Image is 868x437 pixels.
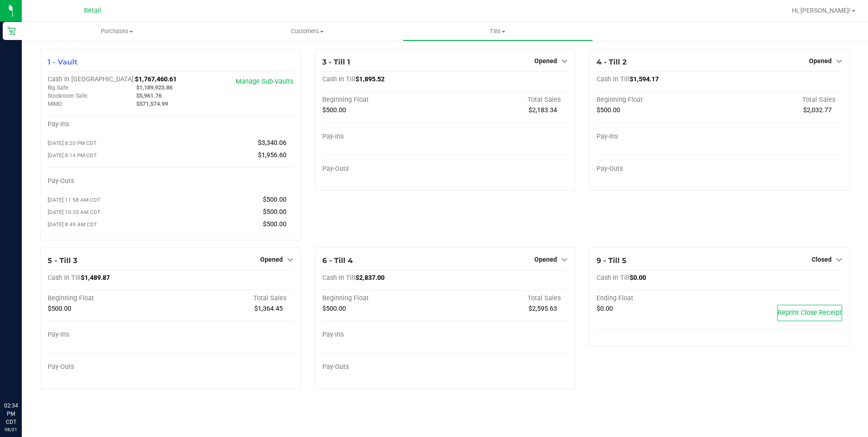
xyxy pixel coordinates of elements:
[528,305,557,313] span: $2,595.63
[812,256,832,263] span: Closed
[403,22,593,41] a: Tills
[48,120,170,129] div: Pay-Ins
[534,57,557,65] span: Opened
[597,133,719,141] div: Pay-Ins
[48,101,63,107] span: MIMO:
[4,402,18,426] p: 02:34 PM CDT
[48,331,170,339] div: Pay-Ins
[263,220,286,228] span: $500.00
[81,274,110,282] span: $1,489.87
[322,274,355,282] span: Cash In Till
[528,106,557,114] span: $2,183.34
[27,363,38,374] iframe: Resource center unread badge
[322,294,445,303] div: Beginning Float
[22,27,212,35] span: Purchases
[254,305,283,313] span: $1,364.45
[597,274,630,282] span: Cash In Till
[258,151,286,159] span: $1,956.60
[9,364,36,392] iframe: Resource center
[135,75,177,83] span: $1,767,460.61
[48,152,97,159] span: [DATE] 8:14 PM CDT
[322,305,346,313] span: $500.00
[597,305,613,313] span: $0.00
[212,22,402,41] a: Customers
[597,256,626,265] span: 9 - Till 5
[355,274,385,282] span: $2,837.00
[777,305,842,321] button: Reprint Close Receipt
[445,96,567,104] div: Total Sales
[630,75,659,83] span: $1,594.17
[48,221,97,228] span: [DATE] 8:49 AM CDT
[322,363,445,371] div: Pay-Outs
[792,7,851,14] span: Hi, [PERSON_NAME]!
[48,209,100,215] span: [DATE] 10:35 AM CDT
[7,26,16,35] inline-svg: Retail
[445,294,567,303] div: Total Sales
[48,177,170,185] div: Pay-Outs
[597,294,719,303] div: Ending Float
[48,84,69,91] span: Big Safe:
[809,57,832,65] span: Opened
[630,274,646,282] span: $0.00
[136,92,162,99] span: $5,961.76
[597,58,626,66] span: 4 - Till 2
[322,58,350,66] span: 3 - Till 1
[170,294,293,303] div: Total Sales
[322,106,346,114] span: $500.00
[260,256,283,263] span: Opened
[136,84,173,91] span: $1,189,923.86
[263,208,286,216] span: $500.00
[48,294,170,303] div: Beginning Float
[48,58,78,66] span: 1 - Vault
[48,305,71,313] span: $500.00
[597,106,620,114] span: $500.00
[212,27,402,35] span: Customers
[322,96,445,104] div: Beginning Float
[597,96,719,104] div: Beginning Float
[720,96,842,104] div: Total Sales
[48,75,135,83] span: Cash In [GEOGRAPHIC_DATA]:
[534,256,557,263] span: Opened
[48,274,81,282] span: Cash In Till
[22,22,212,41] a: Purchases
[322,331,445,339] div: Pay-Ins
[803,106,832,114] span: $2,032.77
[258,139,286,147] span: $3,340.06
[136,100,168,107] span: $571,574.99
[778,309,842,317] span: Reprint Close Receipt
[48,363,170,371] div: Pay-Outs
[48,140,97,146] span: [DATE] 8:20 PM CDT
[84,7,101,15] span: Retail
[355,75,385,83] span: $1,895.52
[322,133,445,141] div: Pay-Ins
[403,27,592,35] span: Tills
[48,197,100,203] span: [DATE] 11:58 AM CDT
[236,78,293,85] a: Manage Sub-Vaults
[597,75,630,83] span: Cash In Till
[48,93,88,99] span: Stockroom Safe:
[4,426,18,433] p: 08/21
[263,196,286,204] span: $500.00
[597,165,719,173] div: Pay-Outs
[322,75,355,83] span: Cash In Till
[322,256,353,265] span: 6 - Till 4
[322,165,445,173] div: Pay-Outs
[48,256,77,265] span: 5 - Till 3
